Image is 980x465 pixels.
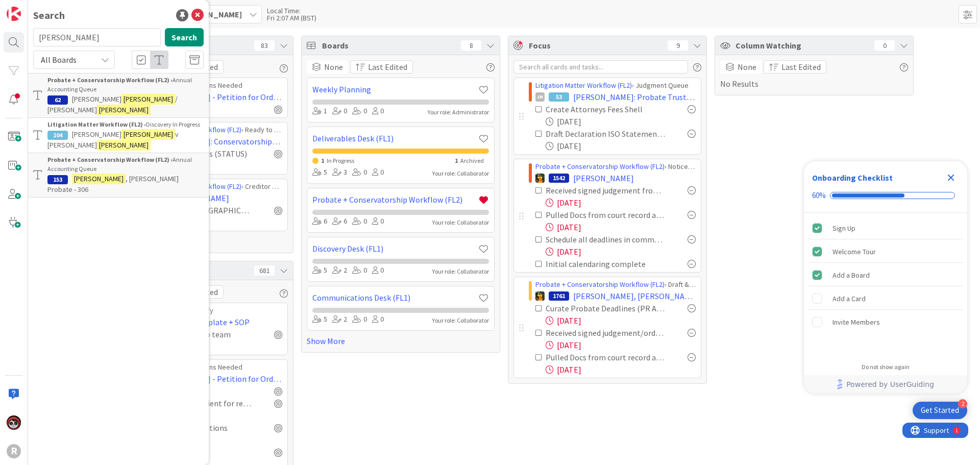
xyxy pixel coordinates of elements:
span: Support [21,2,46,14]
span: Focus [529,39,659,52]
div: 9 [668,40,688,51]
div: 0 [372,314,384,325]
div: 1542 [549,174,569,183]
div: Schedule all deadlines in comment and Deadline Checklist [move to P4 Notice Quene] [546,233,665,246]
span: All Boards [41,55,77,65]
div: Local Time: [267,7,316,14]
span: None [324,61,343,73]
div: Received signed judgement/order [fill in] from court [546,327,665,339]
div: Welcome Tour [832,246,876,258]
div: 0 [352,167,367,178]
div: 5 [312,314,327,325]
div: [DATE] [546,363,696,376]
div: Fri 2:07 AM (BST) [267,14,316,21]
div: [DATE] [546,246,696,258]
div: Add a Card is incomplete. [808,287,963,310]
div: 3 [332,167,347,178]
div: [DATE] [546,221,696,233]
button: Last Edited [764,60,826,74]
div: Checklist Container [804,161,967,394]
div: Get Started [921,405,959,415]
div: 5 [312,167,327,178]
span: Column Watching [736,39,869,52]
div: 62 [47,95,68,105]
div: Annual Accounting Queue [47,76,204,94]
div: Invite Members [832,316,880,328]
div: Initial calendaring complete [546,258,664,270]
div: Annual Accounting Queue [47,155,204,174]
div: [DATE] [546,140,696,152]
a: Discovery Desk (FL1) [312,242,478,255]
a: Deliverables Desk (FL1) [312,132,478,144]
div: Footer [804,375,967,394]
div: 1 [312,106,327,117]
div: Your role: Collaborator [432,316,489,325]
button: Last Edited [350,60,413,74]
span: Archived [460,157,484,164]
a: Litigation Matter Workflow (FL2) ›Discovery In Progress104[PERSON_NAME][PERSON_NAME]v [PERSON_NAM... [28,118,209,153]
a: Probate + Conservatorship Workflow (FL2) ›Annual Accounting Queue153[PERSON_NAME], [PERSON_NAME] ... [28,153,209,198]
div: Invite Members is incomplete. [808,311,963,333]
div: Sign Up is complete. [808,217,963,239]
span: [PERSON_NAME] - Petition for Order for Surrender of Assets [150,373,282,385]
div: Search [33,8,65,23]
div: Your role: Administrator [428,108,489,117]
button: Search [165,28,204,46]
div: Curate Probate Deadlines (PR Appointed) [546,302,665,314]
mark: [PERSON_NAME] [72,174,126,184]
div: [DATE] [546,197,696,209]
div: 0 [372,167,384,178]
div: 0 [352,265,367,276]
input: Search for title... [33,28,161,46]
div: 0 [874,40,895,51]
img: JS [7,415,21,430]
span: [PERSON_NAME] - Petition for Order for Surrender of Assets [150,91,282,103]
div: [DATE] [546,314,696,327]
span: [PERSON_NAME], [PERSON_NAME] [573,290,696,302]
div: 1761 [549,291,569,301]
input: Search all cards and tasks... [513,60,688,74]
span: [PERSON_NAME] [573,172,634,184]
div: Add a Board [832,269,870,281]
div: 6 [332,216,347,227]
div: Received signed judgement from court [546,184,665,197]
img: MR [535,291,545,301]
div: 6 [312,216,327,227]
div: R [7,444,21,458]
a: Probate + Conservatorship Workflow (FL2) [535,280,665,289]
span: [PERSON_NAME]: Probate Trust Litigation ([PERSON_NAME] as PR and Trustee Representation) [573,91,696,103]
div: Add a Card [832,292,866,305]
a: Powered by UserGuiding [809,375,962,394]
div: Your role: Collaborator [432,267,489,276]
div: Open Get Started checklist, remaining modules: 2 [913,402,967,419]
div: Draft Declaration ISO Statement of Attorneys Fees [546,128,665,140]
div: JM [535,92,545,102]
div: 0 [332,106,347,117]
a: Show More [307,335,495,347]
a: Probate + Conservatorship Workflow (FL2) [535,162,665,171]
b: Probate + Conservatorship Workflow (FL2) › [47,156,173,163]
div: Do not show again [862,363,910,371]
span: Last Edited [781,61,821,73]
div: No Results [720,60,908,90]
span: None [738,61,756,73]
div: 1 [53,4,56,12]
div: 60% [812,191,826,200]
div: 0 [352,314,367,325]
img: Visit kanbanzone.com [7,7,21,21]
b: Probate + Conservatorship Workflow (FL2) › [47,76,173,84]
div: Discovery In Progress [47,120,204,129]
span: [PERSON_NAME]: Conservatorship/Probate [keep eye on] [150,135,282,148]
div: 0 [372,216,384,227]
div: 53 [549,92,569,102]
div: Pulled Docs from court record and saved to file [546,351,665,363]
span: Last Edited [368,61,407,73]
div: 83 [254,40,275,51]
a: Weekly Planning [312,83,478,95]
div: 153 [47,175,68,184]
div: Your role: Collaborator [432,169,489,178]
div: 0 [352,106,367,117]
div: Pulled Docs from court record and saved to file [546,209,665,221]
div: 681 [254,265,275,276]
div: 0 [372,265,384,276]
